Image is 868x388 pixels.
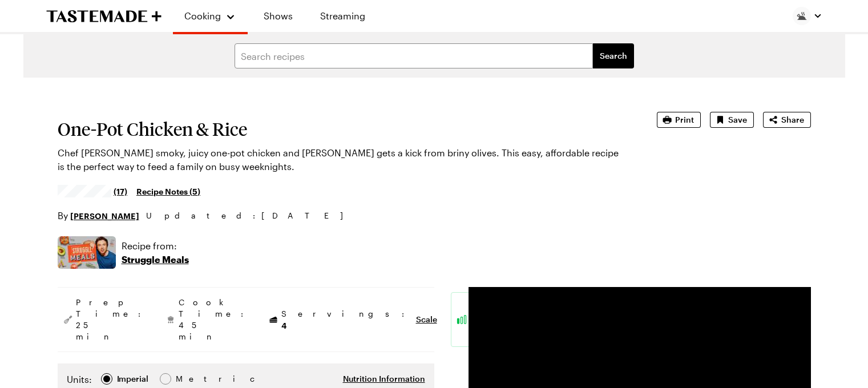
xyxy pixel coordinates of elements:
[416,314,437,325] button: Scale
[343,373,425,385] button: Nutrition Information
[122,253,189,266] p: Struggle Meals
[184,5,236,27] button: Cooking
[117,373,148,385] div: Imperial
[122,239,189,266] a: Recipe from:Struggle Meals
[710,112,754,128] button: Save recipe
[793,7,811,25] img: Profile picture
[176,373,201,385] span: Metric
[58,209,139,223] p: By
[793,7,822,25] button: Profile picture
[781,114,804,126] span: Share
[46,10,162,23] a: To Tastemade Home Page
[281,308,410,332] span: Servings:
[728,114,747,126] span: Save
[114,185,127,197] span: (17)
[122,239,189,253] p: Recipe from:
[136,185,200,197] a: Recipe Notes (5)
[675,114,694,126] span: Print
[117,373,150,385] span: Imperial
[176,373,200,385] div: Metric
[179,297,249,342] span: Cook Time: 45 min
[67,373,92,386] label: Units:
[657,112,701,128] button: Print
[600,50,627,62] span: Search
[70,209,139,222] a: [PERSON_NAME]
[281,320,286,330] span: 4
[58,119,625,139] h1: One-Pot Chicken & Rice
[235,43,593,68] input: Search recipes
[58,146,625,173] p: Chef [PERSON_NAME] smoky, juicy one-pot chicken and [PERSON_NAME] gets a kick from briny olives. ...
[58,187,128,196] a: 4.6/5 stars from 17 reviews
[184,10,221,21] span: Cooking
[58,236,116,269] img: Show where recipe is used
[76,297,147,342] span: Prep Time: 25 min
[763,112,811,128] button: Share
[146,209,354,222] span: Updated : [DATE]
[593,43,634,68] button: filters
